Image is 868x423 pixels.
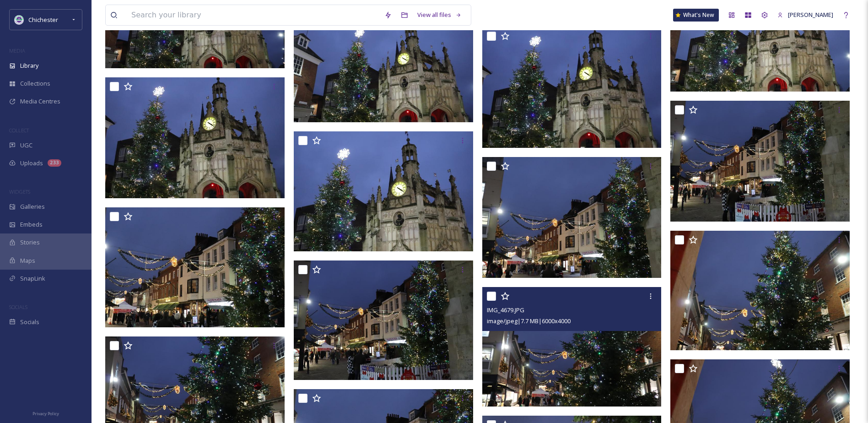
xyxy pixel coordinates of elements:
span: COLLECT [9,127,29,134]
img: IMG_4674.JPG [482,157,663,278]
span: SOCIALS [9,304,27,310]
a: View all files [413,6,466,24]
img: IMG_4666.JPG [294,3,473,123]
span: SnapLink [20,274,45,283]
img: IMG_4686.JPG [670,231,850,351]
span: Embeds [20,220,43,229]
img: IMG_4671.JPG [105,77,286,198]
span: MEDIA [9,47,25,54]
span: Media Centres [20,97,60,106]
span: Library [20,61,38,70]
a: [PERSON_NAME] [773,6,838,24]
img: IMG_4672.JPG [482,27,663,148]
img: IMG_4678.JPG [105,207,285,327]
a: What's New [673,9,719,22]
span: Privacy Policy [32,411,59,417]
input: Search your library [127,5,380,25]
span: IMG_4679.JPG [487,306,524,314]
img: IMG_4675.JPG [294,260,473,380]
span: Chichester [28,16,58,24]
span: UGC [20,141,32,150]
span: Uploads [20,159,43,168]
img: IMG_4679.JPG [482,287,662,407]
span: WIDGETS [9,188,30,195]
img: IMG_4670.JPG [294,131,473,251]
span: Collections [20,79,50,88]
img: IMG_4676.JPG [670,101,852,222]
span: Galleries [20,202,45,211]
span: Maps [20,256,35,265]
span: [PERSON_NAME] [788,11,833,19]
span: Stories [20,238,40,247]
a: Privacy Policy [32,407,59,418]
span: Socials [20,318,39,326]
img: Logo_of_Chichester_District_Council.png [15,15,24,24]
span: image/jpeg | 7.7 MB | 6000 x 4000 [487,317,571,325]
div: 233 [48,159,61,167]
